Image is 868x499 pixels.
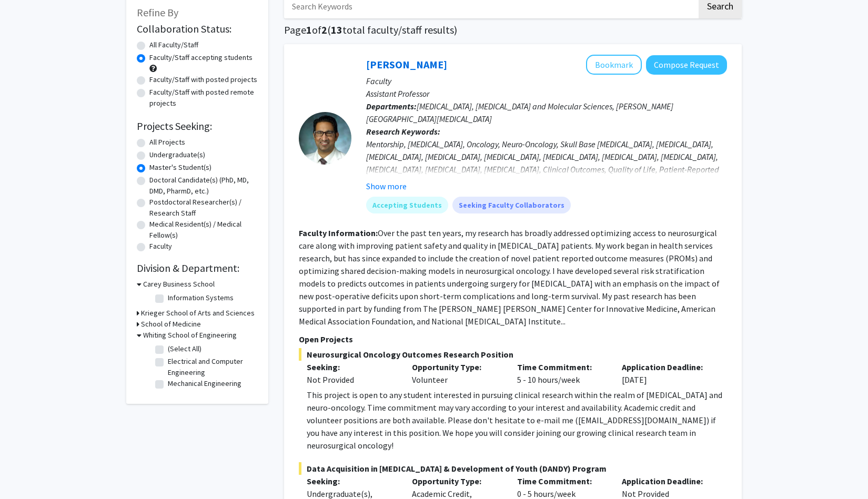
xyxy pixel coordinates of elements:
label: Mechanical Engineering [168,378,241,389]
p: Open Projects [299,333,727,345]
span: Neurosurgical Oncology Outcomes Research Position [299,348,727,361]
p: Assistant Professor [366,87,727,100]
button: Compose Request to Raj Mukherjee [646,55,727,75]
div: Volunteer [404,361,509,386]
h2: Projects Seeking: [137,120,258,133]
h3: Whiting School of Engineering [143,330,237,341]
h3: Krieger School of Arts and Sciences [141,308,255,319]
div: [DATE] [614,361,719,386]
div: Not Provided [307,373,396,386]
label: Undergraduate(s) [149,149,205,160]
span: [MEDICAL_DATA], [MEDICAL_DATA] and Molecular Sciences, [PERSON_NAME][GEOGRAPHIC_DATA][MEDICAL_DATA] [366,101,673,124]
button: Add Raj Mukherjee to Bookmarks [586,55,642,75]
p: Faculty [366,75,727,87]
div: 5 - 10 hours/week [509,361,614,386]
p: Seeking: [307,475,396,487]
b: Departments: [366,101,417,111]
label: Master's Student(s) [149,162,211,173]
h3: Carey Business School [143,279,215,290]
label: Doctoral Candidate(s) (PhD, MD, DMD, PharmD, etc.) [149,175,258,197]
label: Faculty/Staff with posted remote projects [149,87,258,109]
p: Time Commitment: [517,475,607,487]
label: Faculty/Staff with posted projects [149,74,257,85]
mat-chip: Seeking Faculty Collaborators [452,197,571,213]
div: This project is open to any student interested in pursuing clinical research within the realm of ... [307,389,727,452]
h2: Collaboration Status: [137,23,258,35]
span: 1 [306,23,312,36]
label: Faculty/Staff accepting students [149,52,253,63]
label: Medical Resident(s) / Medical Fellow(s) [149,219,258,241]
span: 2 [321,23,327,36]
label: Information Systems [168,292,234,303]
label: All Faculty/Staff [149,39,198,50]
div: Mentorship, [MEDICAL_DATA], Oncology, Neuro-Oncology, Skull Base [MEDICAL_DATA], [MEDICAL_DATA], ... [366,138,727,213]
fg-read-more: Over the past ten years, my research has broadly addressed optimizing access to neurosurgical car... [299,228,720,327]
a: [PERSON_NAME] [366,58,447,71]
b: Research Keywords: [366,126,440,137]
label: Electrical and Computer Engineering [168,356,255,378]
h3: School of Medicine [141,319,201,330]
iframe: Chat [8,452,45,491]
span: 13 [331,23,342,36]
p: Opportunity Type: [412,361,501,373]
span: Refine By [137,6,178,19]
p: Time Commitment: [517,361,607,373]
p: Application Deadline: [622,475,711,487]
span: Data Acquisition in [MEDICAL_DATA] & Development of Youth (DANDY) Program [299,462,727,475]
h1: Page of ( total faculty/staff results) [284,24,742,36]
label: All Projects [149,137,185,148]
p: Seeking: [307,361,396,373]
button: Show more [366,180,407,192]
label: (Select All) [168,343,201,354]
p: Opportunity Type: [412,475,501,487]
label: Faculty [149,241,172,252]
mat-chip: Accepting Students [366,197,448,213]
b: Faculty Information: [299,228,378,238]
p: Application Deadline: [622,361,711,373]
h2: Division & Department: [137,262,258,274]
label: Postdoctoral Researcher(s) / Research Staff [149,197,258,219]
